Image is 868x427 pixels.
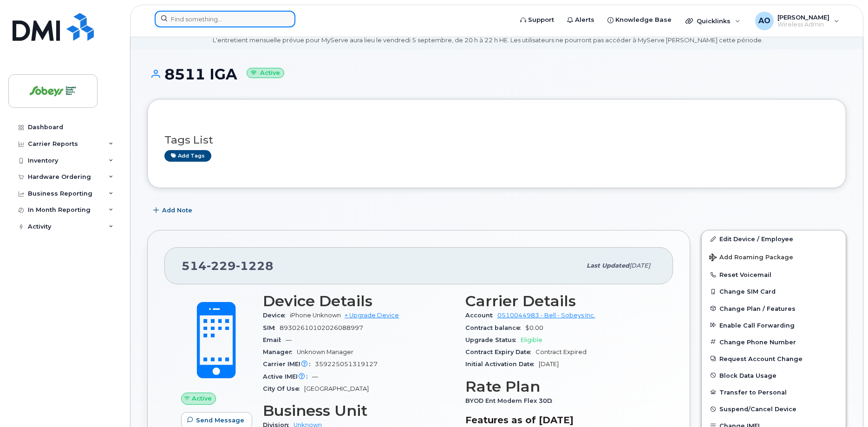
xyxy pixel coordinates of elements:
[702,230,846,247] a: Edit Device / Employee
[312,373,318,380] span: —
[280,324,363,331] span: 89302610102026088997
[290,312,341,319] span: iPhone Unknown
[777,21,829,28] span: Wireless Admin
[196,416,244,425] span: Send Message
[465,293,657,309] h3: Carrier Details
[709,254,793,263] span: Add Roaming Package
[465,414,657,426] h3: Features as of [DATE]
[207,259,236,273] span: 229
[263,336,286,343] span: Email
[465,361,539,368] span: Initial Activation Date
[236,259,274,273] span: 1228
[615,15,672,25] span: Knowledge Base
[561,11,601,29] a: Alerts
[164,134,829,146] h3: Tags List
[155,11,295,27] input: Find something...
[697,17,731,25] span: Quicklinks
[465,336,521,343] span: Upgrade Status
[749,12,846,30] div: Antonio Orgera
[164,150,211,162] a: Add tags
[304,385,369,392] span: [GEOGRAPHIC_DATA]
[263,361,315,368] span: Carrier IMEI
[465,397,557,404] span: BYOD Ent Modem Flex 30D
[162,206,192,215] span: Add Note
[286,336,292,343] span: —
[702,401,846,417] button: Suspend/Cancel Device
[147,202,200,219] button: Add Note
[465,348,535,355] span: Contract Expiry Date
[263,385,304,392] span: City Of Use
[192,394,212,403] span: Active
[758,15,770,26] span: AO
[465,378,657,395] h3: Rate Plan
[539,361,559,368] span: [DATE]
[465,324,525,331] span: Contract balance
[702,384,846,401] button: Transfer to Personal
[263,348,297,355] span: Manager
[629,262,650,269] span: [DATE]
[263,324,280,331] span: SIM
[297,348,353,355] span: Unknown Manager
[263,293,454,309] h3: Device Details
[702,300,846,317] button: Change Plan / Features
[719,322,795,328] span: Enable Call Forwarding
[719,305,796,312] span: Change Plan / Features
[575,15,594,25] span: Alerts
[702,367,846,384] button: Block Data Usage
[182,259,274,273] span: 514
[679,12,747,30] div: Quicklinks
[702,334,846,350] button: Change Phone Number
[247,68,284,79] small: Active
[528,15,554,25] span: Support
[587,262,629,269] span: Last updated
[521,336,542,343] span: Eligible
[702,317,846,334] button: Enable Call Forwarding
[535,348,587,355] span: Contract Expired
[514,11,561,29] a: Support
[345,312,399,319] a: + Upgrade Device
[702,247,846,266] button: Add Roaming Package
[263,402,454,419] h3: Business Unit
[702,266,846,283] button: Reset Voicemail
[601,11,678,29] a: Knowledge Base
[719,406,796,413] span: Suspend/Cancel Device
[497,312,595,319] a: 0510044983 - Bell - Sobeys Inc.
[702,283,846,300] button: Change SIM Card
[465,312,497,319] span: Account
[263,373,312,380] span: Active IMEI
[702,350,846,367] button: Request Account Change
[147,66,846,82] h1: 8511 IGA
[525,324,543,331] span: $0.00
[263,312,290,319] span: Device
[315,361,378,368] span: 359225051319127
[777,13,829,21] span: [PERSON_NAME]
